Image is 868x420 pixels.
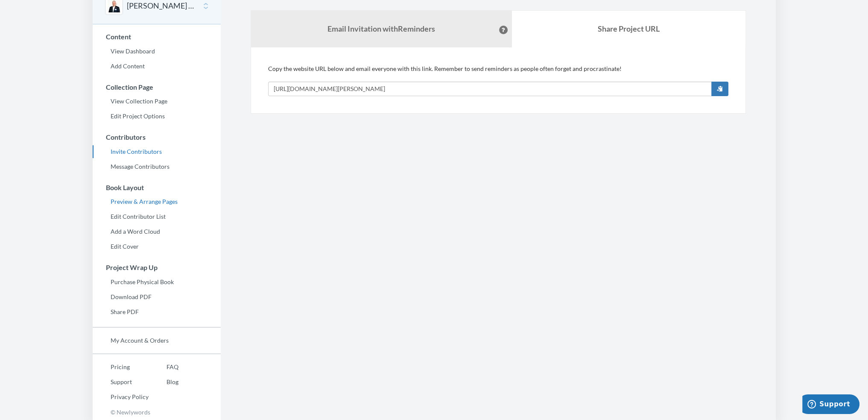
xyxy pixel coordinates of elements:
a: Preview & Arrange Pages [93,195,221,208]
a: Add a Word Cloud [93,225,221,238]
h3: Collection Page [93,83,221,91]
a: Purchase Physical Book [93,276,221,288]
a: Edit Contributor List [93,210,221,223]
a: Blog [149,376,178,388]
a: View Collection Page [93,95,221,108]
h3: Book Layout [93,184,221,191]
a: FAQ [149,361,178,373]
a: Invite Contributors [93,145,221,158]
iframe: Opens a widget where you can chat to one of our agents [802,394,859,416]
h3: Contributors [93,133,221,141]
h3: Content [93,33,221,41]
a: Support [93,376,149,388]
a: Pricing [93,361,149,373]
a: My Account & Orders [93,334,221,347]
a: Edit Project Options [93,110,221,123]
a: Edit Cover [93,240,221,253]
strong: Email Invitation with Reminders [327,24,435,33]
a: Privacy Policy [93,391,149,403]
h3: Project Wrap Up [93,264,221,271]
button: [PERSON_NAME] H-E_B [127,0,196,12]
a: Download PDF [93,291,221,303]
a: View Dashboard [93,45,221,58]
a: Add Content [93,60,221,73]
p: © Newlywords [93,405,221,419]
div: Copy the website URL below and email everyone with this link. Remember to send reminders as peopl... [268,65,728,96]
a: Message Contributors [93,160,221,173]
b: Share Project URL [598,24,660,33]
a: Share PDF [93,305,221,318]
